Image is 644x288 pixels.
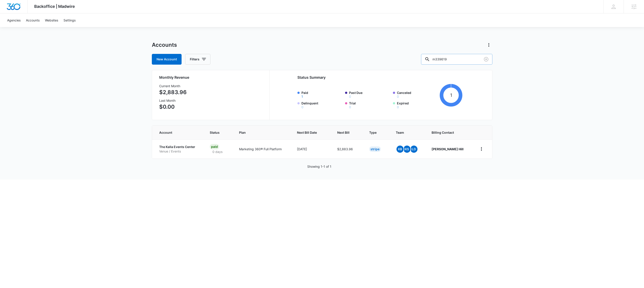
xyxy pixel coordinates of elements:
[159,98,187,103] h3: Last Month
[210,130,222,135] span: Status
[301,101,343,109] label: Delinquent
[152,42,177,48] h1: Accounts
[297,75,463,80] h2: Status Summary
[301,95,303,98] button: Paid
[432,130,467,135] span: Billing Contact
[34,4,75,9] span: Backoffice | Madwire
[369,146,381,152] div: Stripe
[396,146,404,153] span: KB
[332,139,364,159] td: $2,883.96
[152,54,182,65] a: New Account
[159,145,199,153] a: The Kalla Events CenterVenue / Events
[432,147,464,151] strong: [PERSON_NAME] Hill
[159,145,199,149] p: The Kalla Events Center
[421,54,492,65] input: Search
[159,75,264,80] h2: Monthly Revenue
[301,90,343,98] label: Paid
[159,103,187,111] p: $0.00
[397,90,438,98] label: Canceled
[239,147,286,151] p: Marketing 360® Full Platform
[478,145,485,152] button: home
[4,13,23,27] a: Agencies
[61,13,78,27] a: Settings
[185,54,210,65] button: Filters
[159,130,193,135] span: Account
[159,149,199,154] p: Venue / Events
[210,144,219,149] div: Paid
[349,90,390,98] label: Past Due
[369,130,379,135] span: Type
[292,139,332,159] td: [DATE]
[239,130,286,135] span: Plan
[297,130,320,135] span: Next Bill Date
[403,146,411,153] span: KS
[159,84,187,88] h3: Current Month
[396,130,414,135] span: Team
[159,88,187,96] p: $2,883.96
[483,56,490,63] button: Clear
[210,149,225,154] p: 0 days
[307,164,331,169] p: Showing 1-1 of 1
[349,101,390,109] label: Trial
[337,130,352,135] span: Next Bill
[23,13,42,27] a: Accounts
[410,146,417,153] span: LD
[485,41,492,49] button: Actions
[42,13,61,27] a: Websites
[450,92,452,98] tspan: 1
[397,101,438,109] label: Expired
